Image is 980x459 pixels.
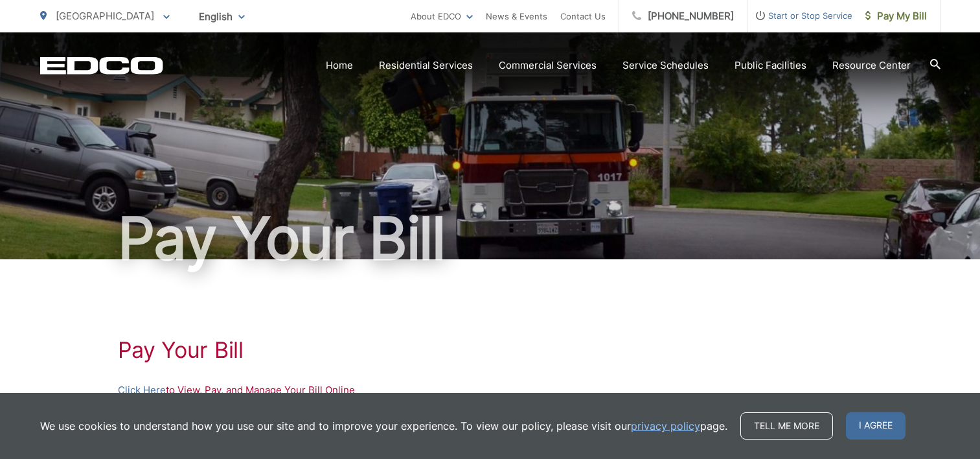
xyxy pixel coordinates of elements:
[56,10,154,22] span: [GEOGRAPHIC_DATA]
[499,58,597,73] a: Commercial Services
[118,337,863,363] h1: Pay Your Bill
[865,8,927,24] span: Pay My Bill
[411,8,473,24] a: About EDCO
[189,5,255,28] span: English
[326,58,353,73] a: Home
[118,383,863,398] p: to View, Pay, and Manage Your Bill Online
[846,412,906,440] span: I agree
[379,58,473,73] a: Residential Services
[118,383,166,398] a: Click Here
[832,58,911,73] a: Resource Center
[40,56,163,75] a: EDCD logo. Return to the homepage.
[486,8,547,24] a: News & Events
[40,418,727,434] p: We use cookies to understand how you use our site and to improve your experience. To view our pol...
[40,206,940,271] h1: Pay Your Bill
[631,418,700,434] a: privacy policy
[622,58,709,73] a: Service Schedules
[560,8,606,24] a: Contact Us
[740,412,833,440] a: Tell me more
[735,58,806,73] a: Public Facilities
